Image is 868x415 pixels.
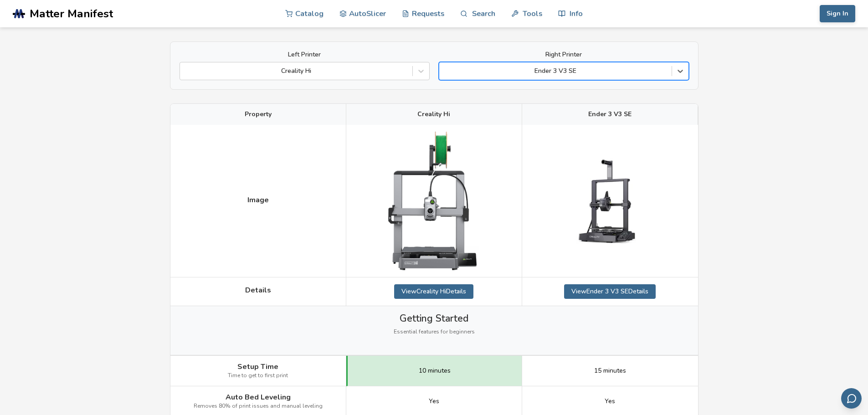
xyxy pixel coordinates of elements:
[30,7,113,20] span: Matter Manifest
[228,373,288,379] span: Time to get to first print
[841,388,862,409] button: Send feedback via email
[388,132,479,270] img: Creality Hi
[185,67,186,75] input: Creality Hi
[170,20,699,28] p: Is the Creality Hi better than the Ender 3 V3 SE for you?
[820,5,855,22] button: Sign In
[564,284,656,299] a: ViewEnder 3 V3 SEDetails
[245,111,272,118] span: Property
[439,51,689,58] label: Right Printer
[226,393,291,401] span: Auto Bed Leveling
[394,284,473,299] a: ViewCreality HiDetails
[605,398,615,405] span: Yes
[247,196,269,204] span: Image
[237,363,278,371] span: Setup Time
[594,367,626,374] span: 15 minutes
[394,329,475,335] span: Essential features for beginners
[429,398,439,405] span: Yes
[180,51,430,58] label: Left Printer
[419,367,451,374] span: 10 minutes
[565,155,656,246] img: Ender 3 V3 SE
[588,111,632,118] span: Ender 3 V3 SE
[417,111,450,118] span: Creality Hi
[245,286,271,294] span: Details
[400,313,468,324] span: Getting Started
[194,403,323,410] span: Removes 80% of print issues and manual leveling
